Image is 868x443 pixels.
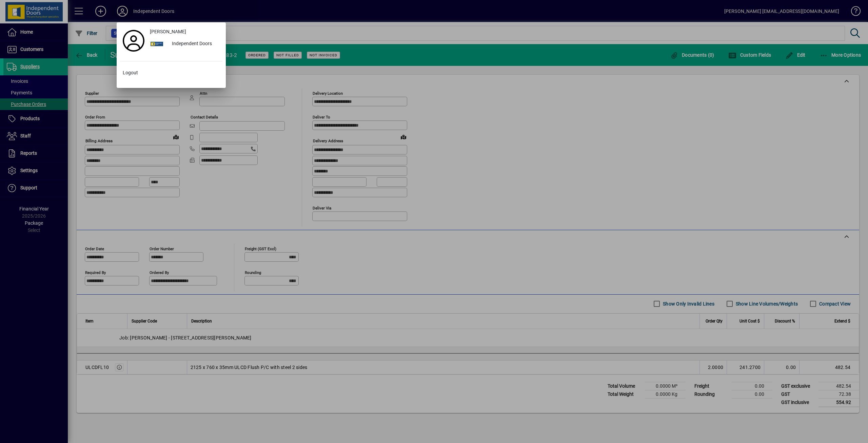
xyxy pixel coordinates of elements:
[147,26,222,38] a: [PERSON_NAME]
[120,67,222,79] button: Logout
[150,28,186,35] span: [PERSON_NAME]
[147,38,222,50] button: Independent Doors
[120,35,147,47] a: Profile
[166,38,222,50] div: Independent Doors
[123,69,138,76] span: Logout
